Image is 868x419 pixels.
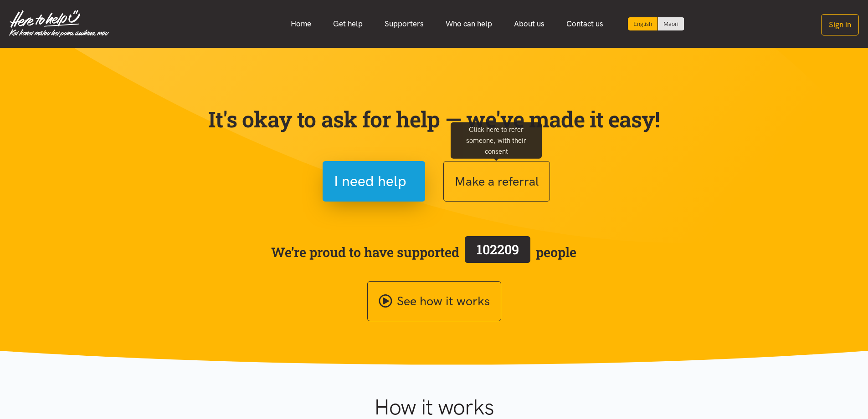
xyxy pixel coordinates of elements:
a: Who can help [435,14,503,34]
button: Sign in [821,14,859,35]
button: Make a referral [443,161,550,202]
span: I need help [334,170,406,193]
button: I need help [323,161,425,202]
a: 102209 [459,234,536,270]
span: We’re proud to have supported people [271,234,576,270]
a: Contact us [555,14,614,34]
a: See how it works [367,281,501,322]
a: Supporters [374,14,435,34]
div: Current language [628,17,658,30]
a: Switch to Te Reo Māori [658,17,684,30]
a: Home [280,14,322,34]
div: Language toggle [628,17,684,30]
a: About us [503,14,555,34]
a: Get help [322,14,374,34]
img: Home [9,10,109,37]
div: Click here to refer someone, with their consent [451,122,542,158]
p: It's okay to ask for help — we've made it easy! [206,106,662,132]
span: 102209 [477,241,519,258]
